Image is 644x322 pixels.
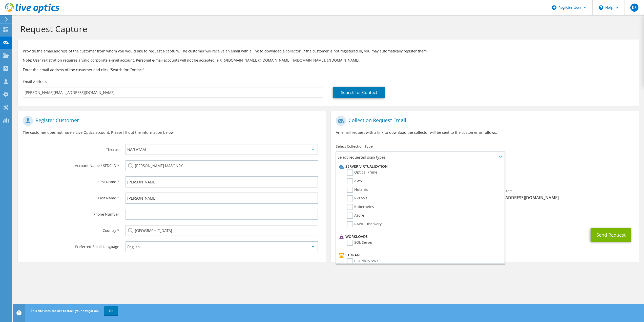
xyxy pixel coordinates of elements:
[331,164,639,183] div: Requested Collections
[347,258,379,264] label: CLARiiON/VNX
[599,5,603,10] svg: \n
[23,193,119,201] label: Last Name *
[23,48,634,54] p: Provide the email address of the customer from whom you would like to request a capture. The cust...
[23,58,634,63] p: Note: User registration requires a valid corporate e-mail account. Personal e-mail accounts will ...
[23,144,119,152] label: Theater
[23,79,47,84] label: Email Address
[336,144,373,149] label: Select Collection Type
[336,152,504,162] span: Select requested scan types
[31,309,99,313] span: This site uses cookies to track your navigation.
[347,240,373,246] label: SQL Server
[23,130,321,135] p: The customer does not have a Live Optics account. Please fill out the information below.
[20,24,634,34] h1: Request Capture
[23,209,119,217] label: Phone Number
[104,306,118,315] a: OK
[338,252,502,258] li: Storage
[347,169,377,176] label: Optical Prime
[338,234,502,240] li: Workloads
[347,213,364,219] label: Azure
[347,204,374,210] label: Kubernetes
[591,228,631,242] button: Send Request
[630,4,638,12] span: KS
[336,116,631,126] h1: Collection Request Email
[338,163,502,169] li: Server Virtualization
[23,116,318,126] h1: Register Customer
[347,221,382,227] label: RAPID Discovery
[23,225,119,233] label: Country *
[347,187,368,193] label: Nutanix
[23,176,119,184] label: First Name *
[23,241,119,249] label: Preferred Email Language
[347,195,367,201] label: RVTools
[336,130,634,135] p: An email request with a link to download the collector will be sent to the customer as follows.
[347,178,362,184] label: AWS
[331,185,485,203] div: To
[23,67,634,72] h3: Enter the email address of the customer and click “Search for Contact”.
[490,195,634,200] span: [EMAIL_ADDRESS][DOMAIN_NAME]
[333,87,385,98] a: Search for Contact
[485,185,639,203] div: Sender & From
[23,160,119,168] label: Account Name / SFDC ID *
[331,205,639,223] div: CC & Reply To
